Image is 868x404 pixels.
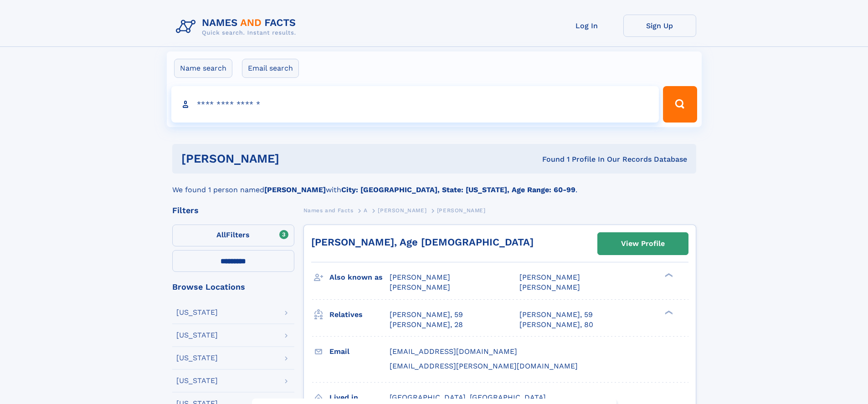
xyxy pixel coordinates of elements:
[390,347,517,356] span: [EMAIL_ADDRESS][DOMAIN_NAME]
[411,154,687,164] div: Found 1 Profile In Our Records Database
[378,207,426,214] span: [PERSON_NAME]
[172,225,294,246] label: Filters
[176,332,218,339] div: [US_STATE]
[329,307,390,322] h3: Relatives
[303,205,354,216] a: Names and Facts
[311,236,534,248] a: [PERSON_NAME], Age [DEMOGRAPHIC_DATA]
[172,174,696,195] div: We found 1 person named with .
[390,310,463,320] a: [PERSON_NAME], 59
[519,320,593,330] a: [PERSON_NAME], 80
[663,309,673,315] div: ❯
[172,15,303,39] img: Logo Names and Facts
[519,310,593,320] a: [PERSON_NAME], 59
[364,205,368,216] a: A
[621,233,665,254] div: View Profile
[242,59,299,78] label: Email search
[437,207,486,214] span: [PERSON_NAME]
[598,233,688,255] a: View Profile
[264,185,326,194] b: [PERSON_NAME]
[171,86,659,123] input: search input
[176,309,218,316] div: [US_STATE]
[390,362,578,370] span: [EMAIL_ADDRESS][PERSON_NAME][DOMAIN_NAME]
[519,273,580,281] span: [PERSON_NAME]
[390,273,450,281] span: [PERSON_NAME]
[390,393,546,402] span: [GEOGRAPHIC_DATA], [GEOGRAPHIC_DATA]
[176,377,218,384] div: [US_STATE]
[663,272,673,278] div: ❯
[378,205,426,216] a: [PERSON_NAME]
[216,230,226,239] span: All
[663,86,697,123] button: Search Button
[341,185,575,194] b: City: [GEOGRAPHIC_DATA], State: [US_STATE], Age Range: 60-99
[181,153,411,164] h1: [PERSON_NAME]
[329,344,390,359] h3: Email
[390,283,450,291] span: [PERSON_NAME]
[176,354,218,362] div: [US_STATE]
[172,206,294,215] div: Filters
[550,15,623,37] a: Log In
[172,283,294,291] div: Browse Locations
[329,270,390,285] h3: Also known as
[623,15,696,37] a: Sign Up
[364,207,368,214] span: A
[390,320,463,330] a: [PERSON_NAME], 28
[174,59,232,78] label: Name search
[519,283,580,291] span: [PERSON_NAME]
